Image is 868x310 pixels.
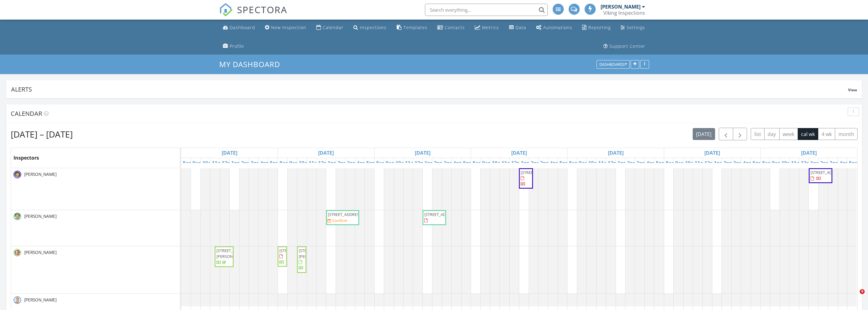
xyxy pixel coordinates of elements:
[201,158,217,168] a: 10am
[819,158,832,168] a: 2pm
[375,158,388,168] a: 8am
[500,158,516,168] a: 11am
[603,10,645,16] div: Viking Inspections
[693,128,715,140] button: [DATE]
[317,158,333,168] a: 12pm
[800,148,818,158] a: Go to October 4, 2025
[599,62,627,67] div: Dashboards
[847,289,862,304] iframe: Intercom live chat
[288,158,302,168] a: 9am
[618,22,648,33] a: Settings
[230,158,243,168] a: 1pm
[384,158,398,168] a: 9am
[529,158,543,168] a: 2pm
[307,158,324,168] a: 11am
[239,158,253,168] a: 2pm
[627,25,645,30] div: Settings
[798,128,819,140] button: cal wk
[219,8,287,21] a: SPECTORA
[297,158,314,168] a: 10am
[764,128,780,140] button: day
[23,297,58,303] span: [PERSON_NAME]
[14,249,21,256] img: headshotjordan.png
[751,128,765,140] button: list
[580,22,613,33] a: Reporting
[674,158,687,168] a: 9am
[220,22,258,33] a: Dashboard
[601,4,640,10] div: [PERSON_NAME]
[230,43,244,49] div: Profile
[534,22,575,33] a: Automations (Advanced)
[751,158,765,168] a: 5pm
[516,25,526,30] div: Data
[809,158,823,168] a: 1pm
[847,158,861,168] a: 5pm
[548,158,562,168] a: 4pm
[770,158,784,168] a: 9am
[23,249,58,255] span: [PERSON_NAME]
[452,158,465,168] a: 4pm
[394,158,411,168] a: 10am
[425,4,548,16] input: Search everything...
[722,158,736,168] a: 2pm
[664,158,678,168] a: 8am
[181,158,195,168] a: 8am
[403,25,427,30] div: Templates
[719,128,733,140] button: Previous
[472,22,501,33] a: Metrics
[432,158,446,168] a: 2pm
[317,148,335,158] a: Go to September 29, 2025
[461,158,475,168] a: 5pm
[558,158,572,168] a: 5pm
[323,25,344,30] div: Calendar
[519,158,533,168] a: 1pm
[693,158,710,168] a: 11am
[481,158,494,168] a: 9am
[811,170,845,175] span: [STREET_ADDRESS]
[326,158,340,168] a: 1pm
[423,158,437,168] a: 1pm
[278,158,292,168] a: 8am
[216,248,251,259] span: [STREET_ADDRESS][PERSON_NAME]
[625,158,639,168] a: 2pm
[835,128,858,140] button: month
[683,158,700,168] a: 10am
[577,158,591,168] a: 9am
[219,59,285,69] a: My Dashboard
[733,128,747,140] button: Next
[237,3,287,16] span: SPECTORA
[14,171,21,178] img: headshotaaron.png
[442,158,456,168] a: 3pm
[263,22,309,33] a: New Inspection
[14,154,39,161] span: Inspectors
[394,22,430,33] a: Templates
[328,212,362,217] span: [STREET_ADDRESS]
[539,158,552,168] a: 3pm
[355,158,369,168] a: 4pm
[268,158,282,168] a: 5pm
[445,25,465,30] div: Contacts
[654,158,668,168] a: 5pm
[828,158,842,168] a: 3pm
[543,25,572,30] div: Automations
[14,213,21,220] img: headshotscott.png
[220,41,247,52] a: Company Profile
[220,148,239,158] a: Go to September 28, 2025
[732,158,745,168] a: 3pm
[351,22,389,33] a: Inspections
[761,158,774,168] a: 8am
[249,158,263,168] a: 3pm
[645,158,659,168] a: 4pm
[345,158,359,168] a: 3pm
[780,158,796,168] a: 10am
[424,212,459,217] span: [STREET_ADDRESS]
[210,158,227,168] a: 11am
[271,25,306,30] div: New Inspection
[521,170,555,175] span: [STREET_ADDRESS]
[818,128,835,140] button: 4 wk
[230,25,255,30] div: Dashboard
[219,3,233,17] img: The Best Home Inspection Software - Spectora
[635,158,649,168] a: 3pm
[471,158,485,168] a: 8am
[490,158,507,168] a: 10am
